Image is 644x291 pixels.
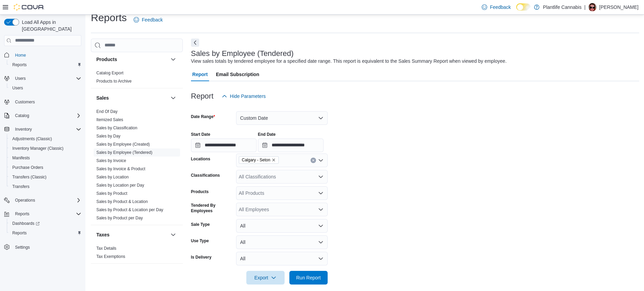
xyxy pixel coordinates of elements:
[10,219,42,228] a: Dashboards
[12,85,23,91] span: Users
[250,271,280,285] span: Export
[239,156,279,164] span: Calgary - Seton
[96,246,117,251] a: Tax Details
[12,165,43,170] span: Purchase Orders
[15,113,29,118] span: Catalog
[246,271,285,285] button: Export
[12,125,35,133] button: Inventory
[96,158,126,163] a: Sales by Invoice
[289,271,328,285] button: Run Report
[10,163,46,172] a: Purchase Orders
[14,4,44,11] img: Cova
[216,68,259,81] span: Email Subscription
[258,132,276,137] label: End Date
[490,4,511,11] span: Feedback
[96,191,127,196] a: Sales by Product
[169,94,177,102] button: Sales
[96,231,110,238] h3: Taxes
[12,210,81,218] span: Reports
[10,144,66,152] a: Inventory Manager (Classic)
[1,111,84,120] button: Catalog
[12,98,81,106] span: Customers
[169,55,177,63] button: Products
[1,125,84,134] button: Inventory
[12,146,64,151] span: Inventory Manager (Classic)
[516,3,531,11] input: Dark Mode
[10,84,26,92] a: Users
[1,242,84,252] button: Settings
[12,196,81,204] span: Operations
[192,68,208,81] span: Report
[96,79,132,84] a: Products to Archive
[543,3,581,11] p: Plantlife Cannabis
[15,53,26,58] span: Home
[191,114,215,119] label: Date Range
[191,49,294,58] h3: Sales by Employee (Tendered)
[96,78,132,84] span: Products to Archive
[12,62,27,68] span: Reports
[10,154,32,162] a: Manifests
[96,134,121,139] a: Sales by Day
[7,163,84,172] button: Purchase Orders
[318,190,324,196] button: Open list of options
[1,209,84,219] button: Reports
[191,203,233,214] label: Tendered By Employees
[1,74,84,83] button: Users
[588,3,597,11] div: Sasha Iemelianenko
[12,230,27,236] span: Reports
[96,125,137,131] span: Sales by Classification
[96,142,150,147] a: Sales by Employee (Created)
[15,198,35,203] span: Operations
[12,243,81,251] span: Settings
[96,94,168,101] button: Sales
[15,76,26,81] span: Users
[96,158,126,163] span: Sales by Invoice
[236,219,328,233] button: All
[142,16,163,23] span: Feedback
[96,166,145,172] span: Sales by Invoice & Product
[12,98,38,106] a: Customers
[7,219,84,228] a: Dashboards
[96,117,123,122] span: Itemized Sales
[96,254,125,259] a: Tax Exemptions
[479,0,513,14] a: Feedback
[91,69,183,88] div: Products
[7,153,84,163] button: Manifests
[12,210,32,218] button: Reports
[12,243,32,251] a: Settings
[7,228,84,238] button: Reports
[272,158,276,162] button: Remove Calgary - Seton from selection in this group
[12,184,29,189] span: Transfers
[230,93,266,100] span: Hide Parameters
[12,221,40,226] span: Dashboards
[599,3,639,11] p: [PERSON_NAME]
[7,134,84,144] button: Adjustments (Classic)
[96,175,129,179] a: Sales by Location
[10,183,81,191] span: Transfers
[96,56,168,63] button: Products
[7,83,84,93] button: Users
[236,252,328,265] button: All
[191,254,211,260] label: Is Delivery
[10,135,55,143] a: Adjustments (Classic)
[96,71,123,75] a: Catalog Export
[96,207,163,212] a: Sales by Product & Location per Day
[191,222,210,227] label: Sale Type
[191,173,220,178] label: Classifications
[10,229,29,237] a: Reports
[96,231,168,238] button: Taxes
[12,125,81,133] span: Inventory
[311,158,316,163] button: Clear input
[91,107,183,225] div: Sales
[96,215,143,221] span: Sales by Product per Day
[15,211,29,217] span: Reports
[10,163,81,172] span: Purchase Orders
[191,39,199,47] button: Next
[91,11,127,25] h1: Reports
[96,117,123,122] a: Itemized Sales
[191,132,210,137] label: Start Date
[96,150,152,155] a: Sales by Employee (Tendered)
[169,231,177,239] button: Taxes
